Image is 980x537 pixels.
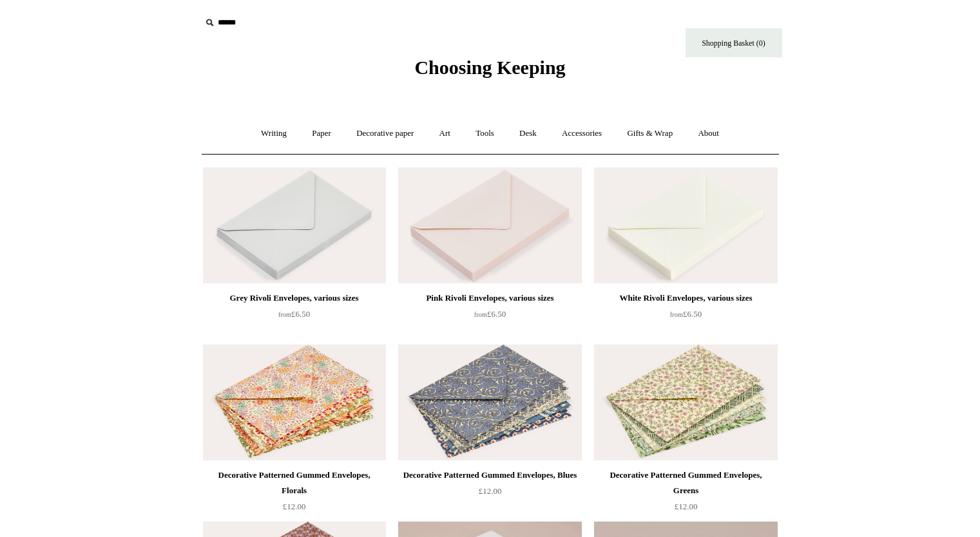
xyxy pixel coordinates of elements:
[479,486,502,496] span: £12.00
[249,117,298,151] a: Writing
[345,117,425,151] a: Decorative paper
[594,167,777,283] a: White Rivoli Envelopes, various sizes White Rivoli Envelopes, various sizes
[206,467,383,498] div: Decorative Patterned Gummed Envelopes, Florals
[278,311,291,318] span: from
[675,502,698,511] span: £12.00
[474,311,487,318] span: from
[464,117,506,151] a: Tools
[428,117,462,151] a: Art
[278,309,310,319] span: £6.50
[474,309,506,319] span: £6.50
[398,290,581,343] a: Pink Rivoli Envelopes, various sizes from£6.50
[203,344,386,460] img: Decorative Patterned Gummed Envelopes, Florals
[597,290,774,306] div: White Rivoli Envelopes, various sizes
[203,290,386,343] a: Grey Rivoli Envelopes, various sizes from£6.50
[398,167,581,283] img: Pink Rivoli Envelopes, various sizes
[670,309,702,319] span: £6.50
[300,117,343,151] a: Paper
[686,117,731,151] a: About
[398,344,581,460] img: Decorative Patterned Gummed Envelopes, Blues
[398,467,581,520] a: Decorative Patterned Gummed Envelopes, Blues £12.00
[550,117,613,151] a: Accessories
[615,117,684,151] a: Gifts & Wrap
[203,167,386,283] img: Grey Rivoli Envelopes, various sizes
[203,344,386,460] a: Decorative Patterned Gummed Envelopes, Florals Decorative Patterned Gummed Envelopes, Florals
[594,344,777,460] img: Decorative Patterned Gummed Envelopes, Greens
[414,57,565,78] span: Choosing Keeping
[670,311,683,318] span: from
[594,167,777,283] img: White Rivoli Envelopes, various sizes
[398,344,581,460] a: Decorative Patterned Gummed Envelopes, Blues Decorative Patterned Gummed Envelopes, Blues
[401,467,578,483] div: Decorative Patterned Gummed Envelopes, Blues
[203,467,386,520] a: Decorative Patterned Gummed Envelopes, Florals £12.00
[508,117,548,151] a: Desk
[686,28,782,57] a: Shopping Basket (0)
[594,344,777,460] a: Decorative Patterned Gummed Envelopes, Greens Decorative Patterned Gummed Envelopes, Greens
[597,467,774,498] div: Decorative Patterned Gummed Envelopes, Greens
[414,67,565,76] a: Choosing Keeping
[203,167,386,283] a: Grey Rivoli Envelopes, various sizes Grey Rivoli Envelopes, various sizes
[206,290,383,306] div: Grey Rivoli Envelopes, various sizes
[398,167,581,283] a: Pink Rivoli Envelopes, various sizes Pink Rivoli Envelopes, various sizes
[283,502,306,511] span: £12.00
[401,290,578,306] div: Pink Rivoli Envelopes, various sizes
[594,467,777,520] a: Decorative Patterned Gummed Envelopes, Greens £12.00
[594,290,777,343] a: White Rivoli Envelopes, various sizes from£6.50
